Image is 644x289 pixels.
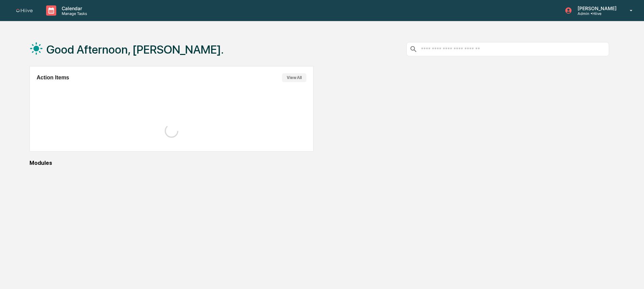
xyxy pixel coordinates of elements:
[16,9,33,13] img: logo
[37,75,69,81] h2: Action Items
[29,160,609,166] div: Modules
[572,5,620,11] p: [PERSON_NAME]
[282,73,306,82] button: View All
[56,5,90,11] p: Calendar
[46,43,224,56] h1: Good Afternoon, [PERSON_NAME].
[572,11,620,16] p: Admin • Hiive
[56,11,90,16] p: Manage Tasks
